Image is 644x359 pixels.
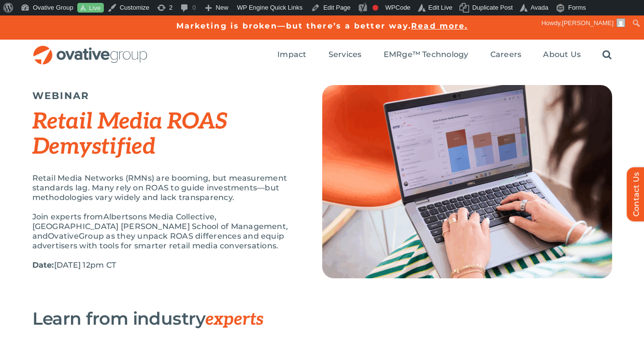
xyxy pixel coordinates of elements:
[32,260,298,270] p: [DATE] 12pm CT
[32,212,298,251] p: Join experts from
[384,50,469,60] a: EMRge™ Technology
[32,108,228,160] em: Retail Media ROAS Demystified
[32,212,288,241] span: Albertsons Media Collective, [GEOGRAPHIC_DATA] [PERSON_NAME] School of Management, and
[277,40,612,71] nav: Menu
[562,19,614,27] span: [PERSON_NAME]
[277,50,306,60] a: Impact
[543,50,581,60] a: About Us
[411,21,468,30] a: Read more.
[32,231,285,250] span: Group as they unpack ROAS differences and equip advertisers with tools for smarter retail media c...
[32,260,54,270] strong: Date:
[48,231,79,241] span: Ovative
[490,50,522,59] span: Careers
[372,5,378,11] div: Focus keyphrase not set
[32,309,564,329] h3: Learn from industry
[384,50,469,59] span: EMRge™ Technology
[329,50,362,59] span: Services
[543,50,581,59] span: About Us
[77,3,104,13] a: Live
[32,90,298,101] h5: WEBINAR
[277,50,306,59] span: Impact
[490,50,522,60] a: Careers
[32,44,148,54] a: OG_Full_horizontal_RGB
[602,50,612,60] a: Search
[322,85,612,278] img: Top Image (2)
[176,21,412,30] a: Marketing is broken—but there’s a better way.
[205,309,263,330] span: experts
[32,173,298,202] p: Retail Media Networks (RMNs) are booming, but measurement standards lag. Many rely on ROAS to gui...
[538,15,629,31] a: Howdy,
[329,50,362,60] a: Services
